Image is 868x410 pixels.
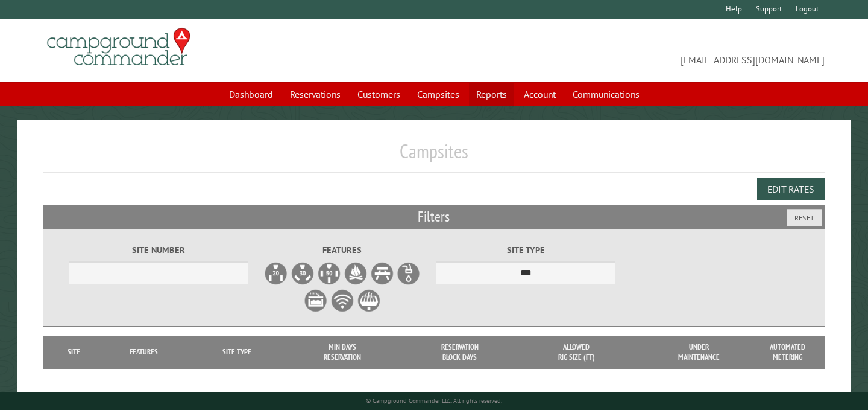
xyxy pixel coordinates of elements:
[69,243,248,257] label: Site Number
[264,261,288,286] label: 20A Electrical Hookup
[344,261,368,286] label: Firepit
[366,397,502,405] small: © Campground Commander LLC. All rights reserved.
[518,336,634,368] th: Allowed Rig Size (ft)
[304,289,328,313] label: Sewer Hookup
[43,24,194,71] img: Campground Commander
[330,289,354,313] label: WiFi Service
[222,83,280,106] a: Dashboard
[517,83,563,106] a: Account
[370,261,394,286] label: Picnic Table
[436,243,615,257] label: Site Type
[317,261,341,286] label: 50A Electrical Hookup
[397,261,421,286] label: Water Hookup
[757,178,825,200] button: Edit Rates
[764,336,812,368] th: Automated metering
[98,336,190,368] th: Features
[634,336,763,368] th: Under Maintenance
[43,205,825,228] h2: Filters
[49,336,98,368] th: Site
[291,261,315,286] label: 30A Electrical Hookup
[787,209,822,226] button: Reset
[283,83,348,106] a: Reservations
[357,289,381,313] label: Grill
[350,83,407,106] a: Customers
[190,336,284,368] th: Site Type
[284,336,401,368] th: Min Days Reservation
[410,83,467,106] a: Campsites
[43,139,825,173] h1: Campsites
[434,33,825,67] span: [EMAIL_ADDRESS][DOMAIN_NAME]
[565,83,647,106] a: Communications
[469,83,514,106] a: Reports
[401,336,518,368] th: Reservation Block Days
[253,243,432,257] label: Features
